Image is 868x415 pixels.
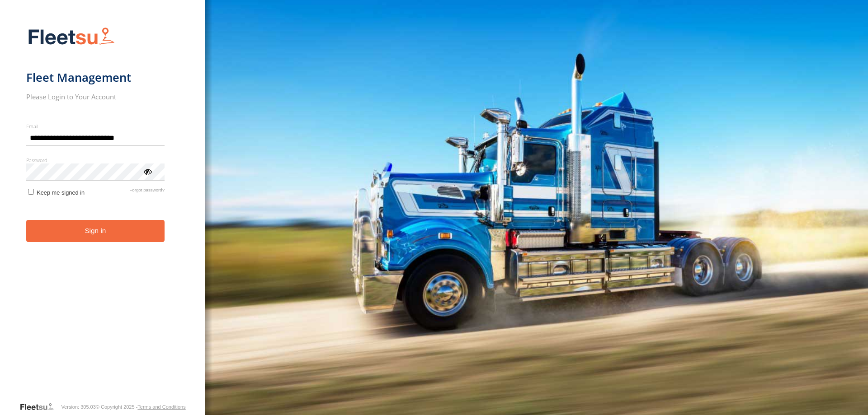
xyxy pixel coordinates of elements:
[26,157,165,163] label: Password
[19,402,61,411] a: Visit our Website
[96,404,186,410] div: © Copyright 2025 -
[137,404,185,410] a: Terms and Conditions
[129,187,165,196] a: Forgot password?
[61,404,95,410] div: Version: 305.03
[26,70,165,85] h1: Fleet Management
[37,189,85,196] span: Keep me signed in
[26,123,165,130] label: Email
[26,22,179,401] form: main
[26,25,117,48] img: Fleetsu
[28,189,34,195] input: Keep me signed in
[143,167,152,176] div: ViewPassword
[26,92,165,101] h2: Please Login to Your Account
[26,220,165,242] button: Sign in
